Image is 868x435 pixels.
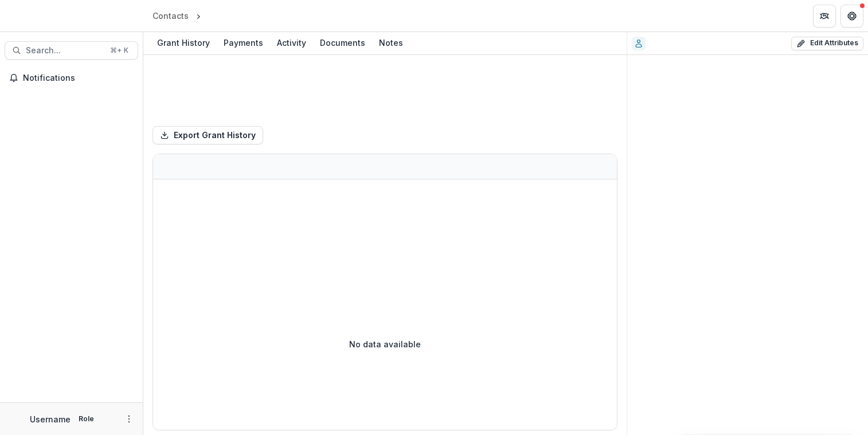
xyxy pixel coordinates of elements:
button: Partners [813,5,836,28]
div: Contacts [153,10,189,22]
div: ⌘ + K [108,44,131,57]
a: Notes [374,32,408,54]
span: Search... [26,46,103,56]
span: Notifications [23,73,134,83]
a: Payments [219,32,268,54]
div: Activity [272,34,311,51]
nav: breadcrumb [148,7,252,24]
button: Get Help [840,5,863,28]
a: Documents [315,32,370,54]
div: Grant History [153,34,214,51]
button: Search... [5,41,138,60]
button: Export Grant History [153,126,263,144]
p: No data available [349,338,421,350]
button: Edit Attributes [791,37,863,50]
p: Role [75,414,97,424]
div: Payments [219,34,268,51]
a: Activity [272,32,311,54]
div: Notes [374,34,408,51]
div: Documents [315,34,370,51]
p: Username [30,413,71,425]
a: Grant History [153,32,214,54]
a: Contacts [148,7,193,24]
button: More [122,412,136,426]
button: Notifications [5,69,138,87]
